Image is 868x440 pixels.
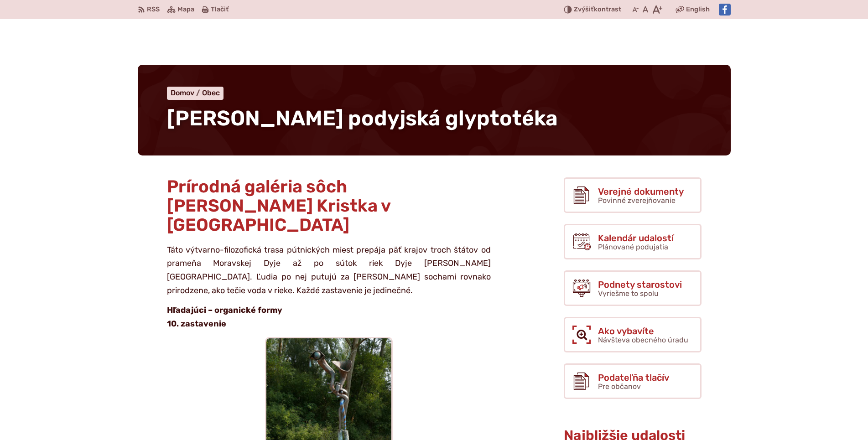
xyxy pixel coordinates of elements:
span: English [686,4,710,15]
span: Ako vybavíte [598,326,688,336]
img: Prejsť na Facebook stránku [719,4,731,16]
span: Mapa [177,4,194,15]
span: Domov [171,88,194,97]
span: RSS [147,4,160,15]
span: Tlačiť [211,6,229,14]
a: Podnety starostovi Vyriešme to spolu [564,270,702,306]
p: Táto výtvarno-filozofická trasa pútnických miest prepája päť krajov troch štátov od prameňa Morav... [167,243,491,298]
span: Pre občanov [598,382,641,391]
a: Podateľňa tlačív Pre občanov [564,363,702,399]
span: Zvýšiť [574,5,594,13]
a: Verejné dokumenty Povinné zverejňovanie [564,177,702,213]
a: Obec [202,88,220,97]
a: English [684,4,712,15]
a: Domov [171,88,202,97]
span: Kalendár udalostí [598,233,674,243]
span: [PERSON_NAME] podyjská glyptotéka [167,106,558,131]
span: Podateľňa tlačív [598,373,669,383]
span: Vyriešme to spolu [598,289,659,298]
strong: Hľadajúci – organické formy 10. zastavenie [167,305,282,329]
span: Prírodná galéria sôch [PERSON_NAME] Kristka v [GEOGRAPHIC_DATA] [167,176,390,235]
span: Verejné dokumenty [598,186,684,197]
span: Podnety starostovi [598,280,682,290]
a: Ako vybavíte Návšteva obecného úradu [564,317,702,352]
span: Návšteva obecného úradu [598,336,688,344]
span: kontrast [574,6,621,14]
span: Povinné zverejňovanie [598,196,676,205]
a: Kalendár udalostí Plánované podujatia [564,224,702,259]
span: Plánované podujatia [598,243,668,251]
